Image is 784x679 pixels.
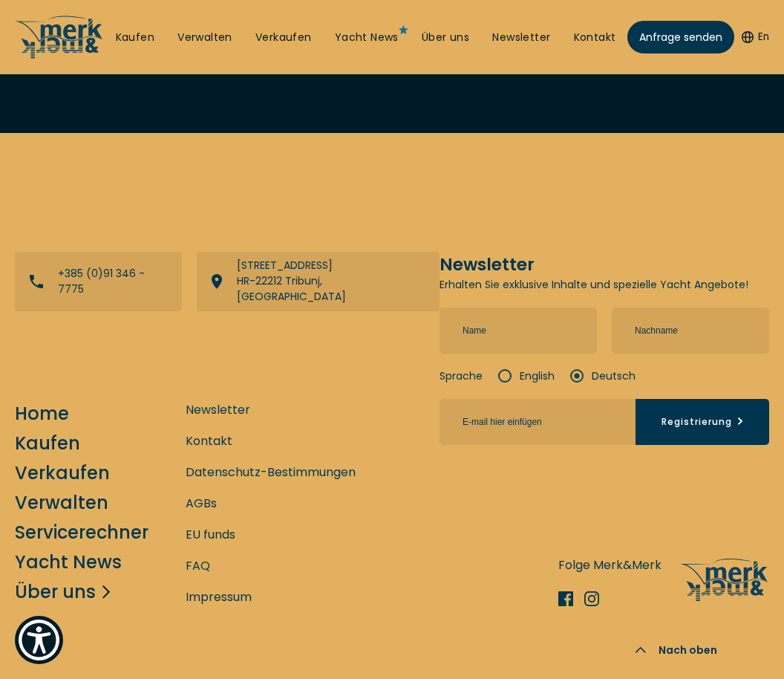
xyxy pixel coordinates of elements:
a: Datenschutz-Bestimmungen [186,463,356,481]
a: Kaufen [15,430,80,456]
a: Instagram [584,591,610,606]
label: English [497,368,555,384]
a: View directions on a map [197,252,440,311]
p: Folge Merk&Merk [558,556,661,574]
a: Kaufen [116,30,154,45]
a: Servicerechner [15,519,148,545]
a: Yacht News [335,30,399,45]
a: AGBs [186,494,217,513]
a: Kontakt [186,432,232,450]
a: Über uns [15,579,96,605]
a: Verkaufen [15,460,110,486]
a: Impressum [186,588,252,606]
button: Show Accessibility Preferences [15,616,63,664]
a: Newsletter [492,30,550,45]
p: Erhalten Sie exklusive Inhalte und spezielle Yacht Angebote! [440,277,769,293]
a: Verwalten [15,490,108,516]
a: Anfrage senden [627,21,734,53]
input: Nachname [612,308,769,354]
a: Kontakt [574,30,616,45]
a: Verkaufen [255,30,312,45]
a: Newsletter [186,400,250,419]
a: Home [15,400,69,426]
a: Verwalten [177,30,232,45]
button: Registrierung [636,399,769,445]
strong: Sprache [440,368,483,384]
a: EU funds [186,525,235,544]
a: Yacht News [15,549,122,575]
a: Über uns [422,30,469,45]
a: +385 (0)91 346 - 7775 [58,266,145,296]
h5: Newsletter [440,252,769,277]
a: Facebook [558,591,584,606]
button: Nach oben [612,621,739,679]
input: E-mail hier einfügen [440,399,636,445]
span: Anfrage senden [639,30,722,45]
label: Deutsch [569,368,636,384]
button: En [742,30,769,45]
a: FAQ [186,556,210,575]
input: Name [440,308,597,354]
